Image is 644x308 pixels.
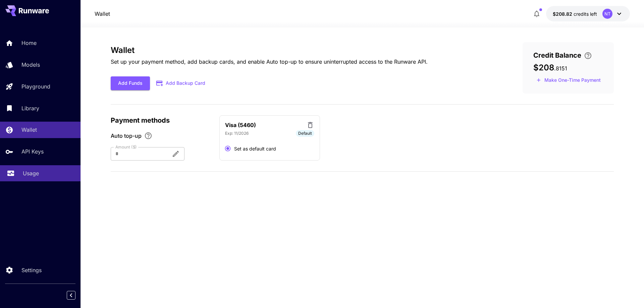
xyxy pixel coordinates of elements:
p: Library [21,104,39,112]
span: credits left [574,11,597,17]
span: Set as default card [234,145,276,152]
span: $208.82 [553,11,574,17]
p: Home [21,39,37,47]
p: Playground [21,82,50,90]
a: Wallet [95,10,110,18]
span: $208 [533,63,554,72]
p: Settings [21,266,42,274]
span: Default [296,130,314,136]
div: NT [602,9,612,19]
p: Usage [23,169,39,177]
button: Enable Auto top-up to ensure uninterrupted service. We'll automatically bill the chosen amount wh... [142,132,155,140]
button: Add Backup Card [150,77,212,90]
span: Auto top-up [111,132,142,140]
p: Visa (5460) [225,121,256,129]
div: Collapse sidebar [72,289,80,301]
p: Wallet [21,126,37,134]
p: Payment methods [111,115,211,125]
p: Set up your payment method, add backup cards, and enable Auto top-up to ensure uninterrupted acce... [111,58,428,66]
button: Make a one-time, non-recurring payment [533,75,604,85]
nav: breadcrumb [95,10,110,18]
button: Add Funds [111,76,150,90]
div: $208.8151 [553,10,597,17]
label: Amount ($) [115,144,137,150]
button: $208.8151NT [546,6,630,21]
span: Credit Balance [533,50,581,60]
p: Exp: 11/2026 [225,130,249,136]
p: API Keys [21,147,44,156]
button: Collapse sidebar [67,291,75,300]
button: Enter your card details and choose an Auto top-up amount to avoid service interruptions. We'll au... [581,52,595,60]
h3: Wallet [111,46,428,55]
span: . 8151 [554,65,567,72]
p: Models [21,61,40,69]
